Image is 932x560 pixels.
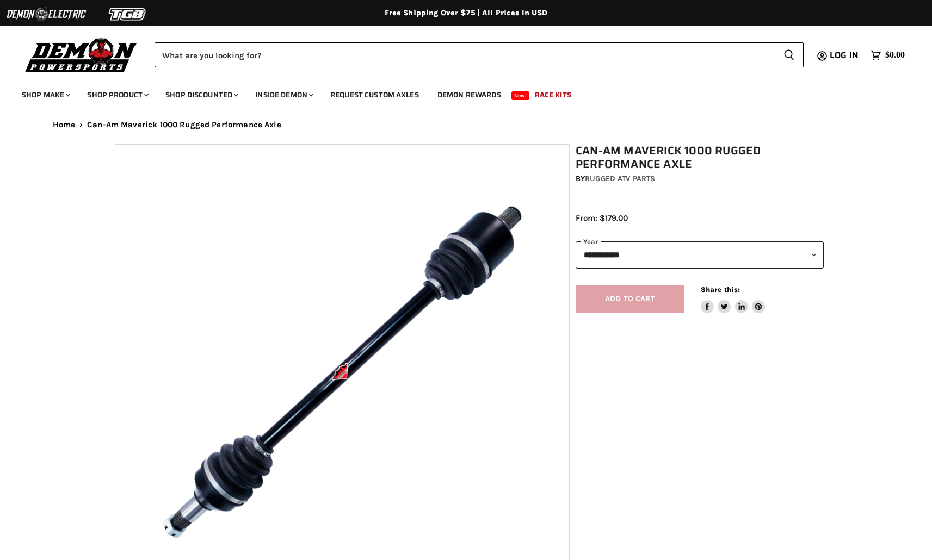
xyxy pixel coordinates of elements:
[87,4,169,24] img: TGB Logo 2
[885,50,905,60] span: $0.00
[5,4,87,24] img: Demon Electric Logo 2
[429,84,509,106] a: Demon Rewards
[576,213,628,223] span: From: $179.00
[701,285,766,314] aside: Share this:
[31,120,902,129] nav: Breadcrumbs
[87,120,281,129] span: Can-Am Maverick 1000 Rugged Performance Axle
[53,120,76,129] a: Home
[155,42,804,67] form: Product
[576,144,824,171] h1: Can-Am Maverick 1000 Rugged Performance Axle
[322,84,427,106] a: Request Custom Axles
[576,241,824,268] select: year
[701,285,740,294] span: Share this:
[14,79,902,106] ul: Main menu
[79,84,155,106] a: Shop Product
[31,8,902,18] div: Free Shipping Over $75 | All Prices In USD
[511,91,530,100] span: New!
[14,84,77,106] a: Shop Make
[585,174,655,183] a: Rugged ATV Parts
[576,173,824,185] div: by
[865,47,910,63] a: $0.00
[775,42,804,67] button: Search
[830,48,859,62] span: Log in
[247,84,320,106] a: Inside Demon
[527,84,579,106] a: Race Kits
[22,35,141,74] img: Demon Powersports
[155,42,775,67] input: Search
[157,84,245,106] a: Shop Discounted
[825,51,865,60] a: Log in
